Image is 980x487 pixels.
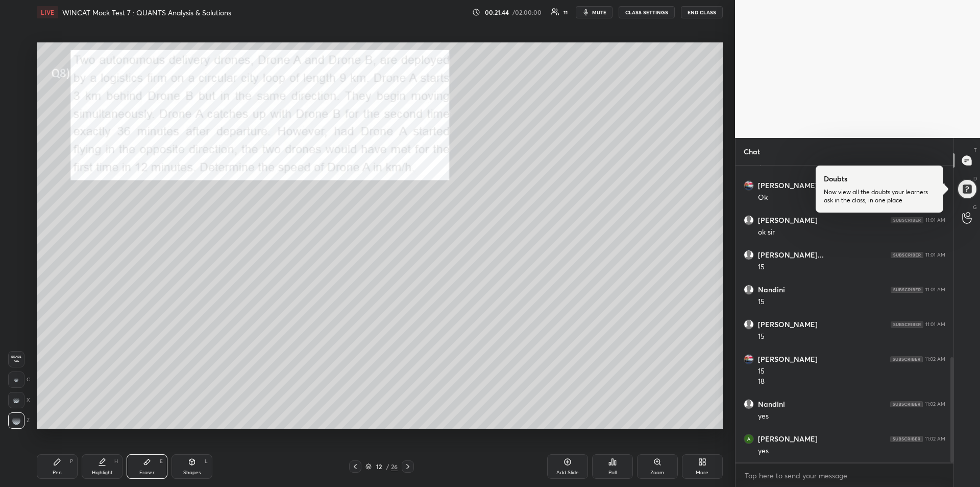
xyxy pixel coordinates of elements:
[925,321,945,328] div: 11:01 AM
[973,175,977,182] p: D
[744,250,753,260] img: default.png
[386,463,389,470] div: /
[744,400,753,409] img: default.png
[744,181,753,190] img: thumbnail.jpg
[744,355,753,364] img: thumbnail.jpg
[114,459,118,464] div: H
[925,217,945,223] div: 11:01 AM
[736,138,768,165] p: Chat
[62,8,231,17] h4: WINCAT Mock Test 7 : QUANTS Analysis & Solutions
[205,459,208,464] div: L
[758,332,945,342] div: 15
[758,434,818,444] h6: [PERSON_NAME]
[925,287,945,293] div: 11:01 AM
[563,10,568,15] div: 11
[925,401,945,407] div: 11:02 AM
[758,250,824,260] h6: [PERSON_NAME]...
[744,216,753,225] img: default.png
[650,470,664,475] div: Zoom
[758,377,945,387] div: 18
[891,321,923,328] img: 4P8fHbbgJtejmAAAAAElFTkSuQmCC
[925,252,945,258] div: 11:01 AM
[608,470,617,475] div: Poll
[619,6,675,18] button: CLASS SETTINGS
[8,412,30,429] div: Z
[758,320,818,329] h6: [PERSON_NAME]
[891,287,923,293] img: 4P8fHbbgJtejmAAAAAElFTkSuQmCC
[92,470,113,475] div: Highlight
[9,355,24,362] span: Erase all
[758,446,945,456] div: yes
[8,372,30,388] div: C
[70,459,73,464] div: P
[890,401,923,407] img: 4P8fHbbgJtejmAAAAAElFTkSuQmCC
[925,356,945,362] div: 11:02 AM
[758,227,945,238] div: ok sir
[391,462,398,471] div: 26
[758,285,785,294] h6: Nandini
[744,434,753,444] img: thumbnail.jpg
[758,411,945,422] div: yes
[736,166,953,462] div: grid
[890,436,923,442] img: 4P8fHbbgJtejmAAAAAElFTkSuQmCC
[925,436,945,442] div: 11:02 AM
[758,297,945,307] div: 15
[891,217,923,223] img: 4P8fHbbgJtejmAAAAAElFTkSuQmCC
[139,470,155,475] div: Eraser
[183,470,201,475] div: Shapes
[758,366,945,377] div: 15
[592,9,606,16] span: mute
[758,193,945,203] div: Ok
[758,181,818,190] h6: [PERSON_NAME]
[53,470,62,475] div: Pen
[8,392,30,408] div: X
[891,252,923,258] img: 4P8fHbbgJtejmAAAAAElFTkSuQmCC
[744,320,753,329] img: default.png
[890,356,923,362] img: 4P8fHbbgJtejmAAAAAElFTkSuQmCC
[681,6,723,18] button: END CLASS
[37,6,58,18] div: LIVE
[556,470,579,475] div: Add Slide
[744,285,753,294] img: default.png
[758,216,818,225] h6: [PERSON_NAME]
[973,203,977,211] p: G
[758,262,945,272] div: 15
[696,470,708,475] div: More
[758,355,818,364] h6: [PERSON_NAME]
[160,459,163,464] div: E
[758,400,785,409] h6: Nandini
[974,146,977,154] p: T
[374,463,384,470] div: 12
[576,6,612,18] button: mute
